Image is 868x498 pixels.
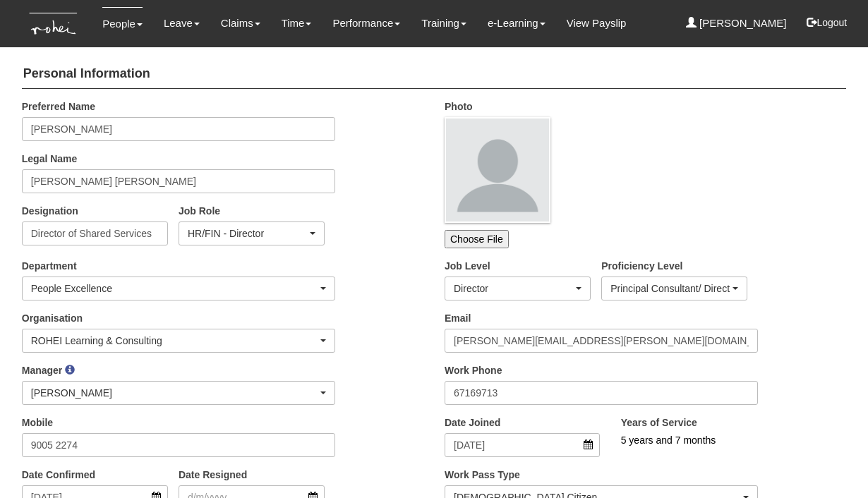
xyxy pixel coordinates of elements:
div: ROHEI Learning & Consulting [31,334,318,348]
label: Job Level [445,259,490,273]
input: d/m/yyyy [445,433,600,457]
div: People Excellence [31,281,318,296]
a: Performance [332,7,400,40]
label: Organisation [22,311,83,325]
label: Job Role [179,204,220,218]
button: Logout [797,6,857,40]
div: [PERSON_NAME] [31,386,318,400]
label: Mobile [22,415,53,430]
label: Photo [445,99,473,114]
label: Proficiency Level [601,259,682,273]
div: HR/FIN - Director [188,226,307,241]
div: Principal Consultant/ Directors [610,281,730,296]
a: View Payslip [567,7,627,40]
input: Choose File [445,230,509,248]
a: People [102,7,143,40]
a: [PERSON_NAME] [686,7,787,40]
label: Department [22,259,77,273]
label: Date Joined [445,415,500,430]
button: HR/FIN - Director [179,221,325,245]
label: Date Confirmed [22,468,95,482]
label: Work Pass Type [445,468,520,482]
button: [PERSON_NAME] [22,381,335,405]
button: People Excellence [22,277,335,300]
a: Time [282,7,312,40]
img: profile.png [445,117,550,223]
label: Preferred Name [22,99,95,114]
a: e-Learning [488,7,545,40]
button: Principal Consultant/ Directors [601,277,747,300]
a: Claims [221,7,260,40]
button: ROHEI Learning & Consulting [22,329,335,353]
label: Date Resigned [179,468,247,482]
label: Years of Service [621,415,697,430]
label: Legal Name [22,152,78,166]
div: Director [454,281,573,296]
button: Director [445,277,591,300]
label: Manager [22,363,63,377]
h4: Personal Information [22,60,847,89]
label: Email [445,311,471,325]
label: Work Phone [445,363,502,377]
a: Training [421,7,466,40]
a: Leave [164,7,200,40]
div: 5 years and 7 months [621,433,812,447]
label: Designation [22,204,78,218]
